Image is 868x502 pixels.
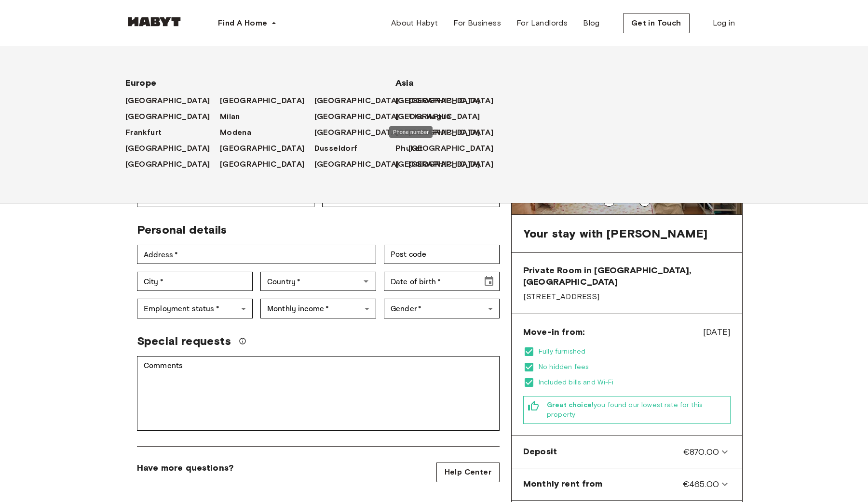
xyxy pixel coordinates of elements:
[220,111,250,122] a: Milan
[446,13,509,33] a: For Business
[445,466,491,478] span: Help Center
[575,13,608,33] a: Blog
[547,400,726,420] span: you found our lowest rate for this property
[137,334,231,348] span: Special requests
[314,95,399,106] span: [GEOGRAPHIC_DATA]
[539,347,731,357] span: Fully furnished
[220,143,314,154] a: [GEOGRAPHIC_DATA]
[436,462,500,482] a: Help Center
[137,462,233,474] span: Have more questions?
[395,77,473,89] span: Asia
[125,77,365,89] span: Europe
[314,111,399,122] span: [GEOGRAPHIC_DATA]
[314,111,409,122] a: [GEOGRAPHIC_DATA]
[623,13,690,33] button: Get in Touch
[314,143,358,154] span: Dusseldorf
[125,127,162,138] span: Frankfurt
[125,159,220,170] a: [GEOGRAPHIC_DATA]
[314,95,409,106] a: [GEOGRAPHIC_DATA]
[383,13,446,33] a: About Habyt
[125,17,183,26] img: Habyt
[539,378,731,387] span: Included bills and Wi-Fi
[408,143,503,154] a: [GEOGRAPHIC_DATA]
[125,111,210,122] span: [GEOGRAPHIC_DATA]
[408,143,493,154] span: [GEOGRAPHIC_DATA]
[683,446,719,458] span: €870.00
[314,159,399,170] span: [GEOGRAPHIC_DATA]
[359,275,373,288] button: Open
[705,13,743,33] a: Log in
[509,13,575,33] a: For Landlords
[137,223,227,237] span: Personal details
[239,337,246,345] svg: We'll do our best to accommodate your request, but please note we can't guarantee it will be poss...
[395,127,490,138] a: [GEOGRAPHIC_DATA]
[314,127,409,138] a: [GEOGRAPHIC_DATA]
[395,111,490,122] a: [GEOGRAPHIC_DATA]
[453,17,501,29] span: For Business
[515,472,738,496] div: Monthly rent from€465.00
[631,17,681,29] span: Get in Touch
[391,17,438,29] span: About Habyt
[395,95,480,106] span: [GEOGRAPHIC_DATA]
[395,159,480,170] span: [GEOGRAPHIC_DATA]
[137,245,376,264] div: Address
[539,362,731,372] span: No hidden fees
[210,13,285,33] button: Find A Home
[125,143,210,154] span: [GEOGRAPHIC_DATA]
[220,127,251,138] span: Modena
[220,159,305,170] span: [GEOGRAPHIC_DATA]
[395,159,490,170] a: [GEOGRAPHIC_DATA]
[395,111,480,122] span: [GEOGRAPHIC_DATA]
[314,143,367,154] a: Dusseldorf
[703,326,731,338] span: [DATE]
[220,95,314,106] a: [GEOGRAPHIC_DATA]
[395,143,423,154] span: Phuket
[515,440,738,464] div: Deposit€870.00
[220,111,240,122] span: Milan
[523,478,603,490] span: Monthly rent from
[220,127,261,138] a: Modena
[395,143,433,154] a: Phuket
[408,159,503,170] a: [GEOGRAPHIC_DATA]
[395,95,490,106] a: [GEOGRAPHIC_DATA]
[516,17,568,29] span: For Landlords
[220,95,305,106] span: [GEOGRAPHIC_DATA]
[583,17,600,29] span: Blog
[389,126,433,138] div: Phone number
[523,326,584,338] span: Move-in from:
[314,159,409,170] a: [GEOGRAPHIC_DATA]
[547,401,594,409] b: Great choice!
[314,127,399,138] span: [GEOGRAPHIC_DATA]
[395,127,480,138] span: [GEOGRAPHIC_DATA]
[408,95,503,106] a: [GEOGRAPHIC_DATA]
[523,264,731,288] span: Private Room in [GEOGRAPHIC_DATA], [GEOGRAPHIC_DATA]
[683,478,719,490] span: €465.00
[137,356,500,431] div: Comments
[408,127,503,138] a: [GEOGRAPHIC_DATA]
[384,245,500,264] div: Post code
[479,272,499,291] button: Choose date
[713,17,735,29] span: Log in
[125,159,210,170] span: [GEOGRAPHIC_DATA]
[218,17,267,29] span: Find A Home
[523,226,707,241] span: Your stay with [PERSON_NAME]
[220,143,305,154] span: [GEOGRAPHIC_DATA]
[125,143,220,154] a: [GEOGRAPHIC_DATA]
[137,272,253,291] div: City
[523,291,731,302] span: [STREET_ADDRESS]
[125,95,220,106] a: [GEOGRAPHIC_DATA]
[125,127,172,138] a: Frankfurt
[125,111,220,122] a: [GEOGRAPHIC_DATA]
[220,159,314,170] a: [GEOGRAPHIC_DATA]
[125,95,210,106] span: [GEOGRAPHIC_DATA]
[523,446,557,458] span: Deposit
